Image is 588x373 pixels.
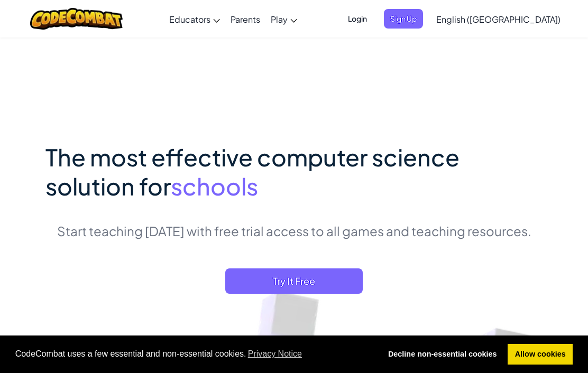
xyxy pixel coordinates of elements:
span: schools [171,171,258,201]
p: Start teaching [DATE] with free trial access to all games and teaching resources. [57,222,531,240]
span: Educators [169,14,210,25]
img: CodeCombat logo [30,8,123,30]
a: Play [265,5,302,33]
span: CodeCombat uses a few essential and non-essential cookies. [15,346,373,362]
button: Login [342,9,373,29]
a: learn more about cookies [246,346,304,362]
a: allow cookies [508,344,573,365]
button: Try It Free [225,268,363,294]
span: Play [271,14,288,25]
span: English ([GEOGRAPHIC_DATA]) [436,14,561,25]
a: deny cookies [381,344,504,365]
span: The most effective computer science solution for [45,142,460,201]
a: Educators [164,5,225,33]
a: English ([GEOGRAPHIC_DATA]) [431,5,566,33]
button: Sign Up [384,9,423,29]
a: Parents [225,5,265,33]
